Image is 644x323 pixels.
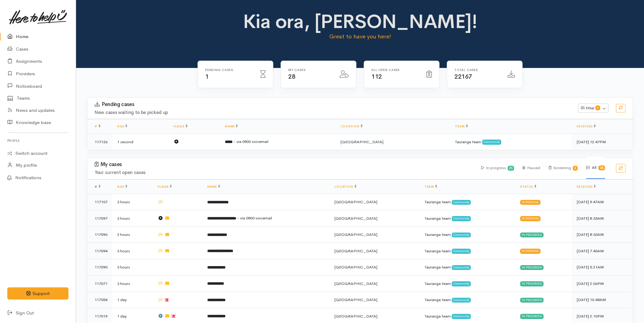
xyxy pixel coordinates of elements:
[572,226,633,243] td: [DATE] 8:30AM
[420,194,515,210] td: Tauranga team
[87,226,112,243] td: 117096
[112,226,153,243] td: 2 hours
[112,259,153,275] td: 3 hours
[87,259,112,275] td: 117090
[95,110,571,115] h4: New cases waiting to be picked up
[481,157,514,179] div: In progress
[600,166,604,170] b: 28
[112,210,153,227] td: 3 hours
[95,161,474,168] h3: My cases
[371,68,419,72] h6: All Open cases
[334,248,377,254] span: [GEOGRAPHIC_DATA]
[572,243,633,259] td: [DATE] 7:40AM
[578,104,609,113] button: Filter0
[173,124,187,128] a: Flags
[577,185,596,189] a: Received
[509,166,513,170] b: 25
[420,292,515,308] td: Tauranga team
[482,140,501,144] span: Community
[95,101,571,108] h3: Pending cases
[226,32,495,41] p: Great to have you here!
[341,124,362,128] a: Location
[207,185,220,189] a: Name
[452,200,471,205] span: Community
[87,194,112,210] td: 117107
[237,215,272,221] span: - via 0800 voicemail
[334,281,377,286] span: [GEOGRAPHIC_DATA]
[87,243,112,259] td: 117094
[95,124,100,128] a: #
[425,185,437,189] a: Team
[158,185,172,189] a: Flags
[7,137,68,145] h6: Profile
[112,134,169,150] td: 1 second
[520,249,541,254] div: Screening
[226,11,495,32] h1: Kia ora, [PERSON_NAME]!
[595,105,600,110] span: 0
[454,68,500,72] h6: Total cases
[420,243,515,259] td: Tauranga team
[371,73,382,80] span: 112
[577,124,596,128] a: Received
[7,287,68,300] button: Support
[572,259,633,275] td: [DATE] 5:21AM
[586,157,605,179] div: All
[87,275,112,292] td: 117071
[520,281,544,286] div: In progress
[225,124,238,128] a: Name
[520,232,544,237] div: In progress
[572,210,633,227] td: [DATE] 8:35AM
[520,265,544,270] div: In progress
[549,157,578,179] div: Screening
[334,185,356,189] a: Location
[420,210,515,227] td: Tauranga team
[334,264,377,270] span: [GEOGRAPHIC_DATA]
[117,185,127,189] a: Age
[334,297,377,302] span: [GEOGRAPHIC_DATA]
[87,292,112,308] td: 117054
[334,199,377,204] span: [GEOGRAPHIC_DATA]
[341,139,383,144] span: [GEOGRAPHIC_DATA]
[520,298,544,303] div: In progress
[452,216,471,221] span: Community
[452,314,471,319] span: Community
[452,232,471,237] span: Community
[520,200,541,205] div: Screening
[452,249,471,254] span: Community
[334,314,377,319] span: [GEOGRAPHIC_DATA]
[572,134,633,150] td: [DATE] 12:47PM
[572,194,633,210] td: [DATE] 9:47AM
[420,259,515,275] td: Tauranga team
[420,226,515,243] td: Tauranga team
[454,73,472,80] span: 22167
[95,170,474,175] h4: Your current open cases
[117,124,127,128] a: Age
[520,216,541,221] div: Screening
[112,275,153,292] td: 3 hours
[112,194,153,210] td: 3 hours
[112,243,153,259] td: 3 hours
[288,68,332,72] h6: My cases
[87,210,112,227] td: 117097
[95,185,100,189] span: #
[450,134,572,150] td: Tauranga team
[520,314,544,319] div: In progress
[233,139,268,144] span: - via 0800 voicemail
[455,124,467,128] a: Team
[334,216,377,221] span: [GEOGRAPHIC_DATA]
[572,275,633,292] td: [DATE] 2:06PM
[420,275,515,292] td: Tauranga team
[205,68,253,72] h6: Pending cases
[452,281,471,286] span: Community
[452,298,471,303] span: Community
[452,265,471,270] span: Community
[288,73,295,80] span: 28
[205,73,209,80] span: 1
[520,185,536,189] a: Status
[572,292,633,308] td: [DATE] 10:48AM
[574,166,576,170] b: 3
[523,157,540,179] div: Paused
[334,232,377,237] span: [GEOGRAPHIC_DATA]
[112,292,153,308] td: 1 day
[87,134,112,150] td: 117136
